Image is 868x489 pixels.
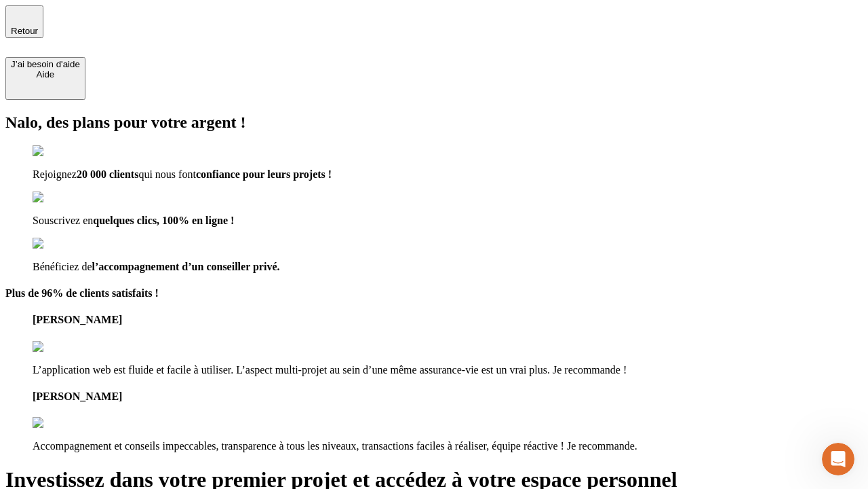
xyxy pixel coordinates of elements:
div: J’ai besoin d'aide [11,59,80,69]
img: reviews stars [33,417,100,429]
span: quelques clics, 100% en ligne ! [93,215,234,226]
iframe: Intercom live chat [822,443,854,475]
span: qui nous font [138,168,195,180]
div: Aide [11,69,80,79]
p: L’application web est fluide et facile à utiliser. L’aspect multi-projet au sein d’une même assur... [33,364,863,376]
img: reviews stars [33,341,100,353]
span: Bénéficiez de [33,261,92,272]
h4: Plus de 96% de clients satisfaits ! [5,287,863,300]
img: checkmark [33,238,91,250]
span: Souscrivez en [33,215,93,226]
h4: [PERSON_NAME] [33,314,863,326]
span: 20 000 clients [77,168,139,180]
button: J’ai besoin d'aideAide [5,57,85,100]
span: Rejoignez [33,168,77,180]
img: checkmark [33,145,91,158]
span: confiance pour leurs projets ! [196,168,332,180]
p: Accompagnement et conseils impeccables, transparence à tous les niveaux, transactions faciles à r... [33,440,863,452]
h4: [PERSON_NAME] [33,391,863,403]
button: Retour [5,5,43,38]
span: Retour [11,26,38,36]
h2: Nalo, des plans pour votre argent ! [5,113,863,132]
img: checkmark [33,192,91,204]
span: l’accompagnement d’un conseiller privé. [92,261,280,272]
